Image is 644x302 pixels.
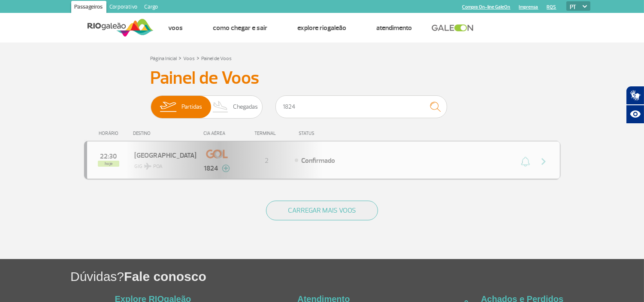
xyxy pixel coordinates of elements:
a: > [197,53,200,63]
a: Página Inicial [151,55,177,62]
a: Explore RIOgaleão [298,24,347,32]
button: Abrir tradutor de língua de sinais. [626,86,644,105]
a: Painel de Voos [202,55,232,62]
div: STATUS [294,131,364,136]
a: Atendimento [377,24,412,32]
button: CARREGAR MAIS VOOS [266,201,378,220]
h3: Painel de Voos [151,67,494,89]
a: > [179,53,182,63]
img: slider-desembarque [208,96,233,118]
div: DESTINO [133,131,196,136]
a: Como chegar e sair [213,24,268,32]
a: RQS [547,4,556,10]
a: Corporativo [106,1,141,15]
a: Voos [169,24,183,32]
span: Partidas [181,96,202,118]
a: Voos [184,55,195,62]
div: TERMINAL [239,131,294,136]
img: slider-embarque [154,96,181,118]
a: Passageiros [71,1,106,15]
span: Chegadas [233,96,258,118]
a: Imprensa [519,4,538,10]
a: Cargo [141,1,162,15]
button: Abrir recursos assistivos. [626,105,644,124]
input: Voo, cidade ou cia aérea [275,95,447,118]
div: Plugin de acessibilidade da Hand Talk. [626,86,644,124]
a: Compra On-line GaleOn [463,4,511,10]
span: Fale conosco [124,269,206,284]
h1: Dúvidas? [70,268,644,285]
div: CIA AÉREA [196,131,239,136]
div: HORÁRIO [87,131,133,136]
